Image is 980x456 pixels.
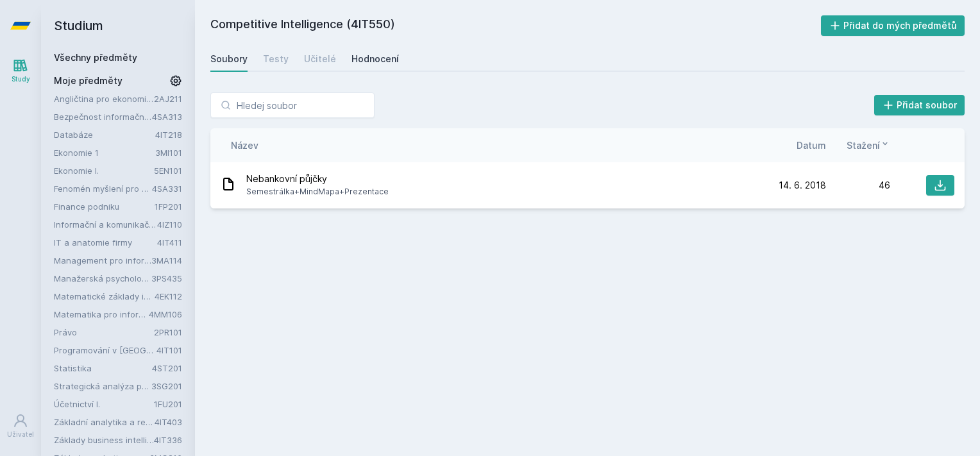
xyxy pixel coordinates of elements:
[156,345,182,355] a: 4IT101
[54,380,151,393] a: Strategická analýza pro informatiky a statistiky
[210,15,821,36] h2: Competitive Intelligence (4IT550)
[826,179,890,192] div: 46
[54,272,151,285] a: Manažerská psychologie
[54,308,149,321] a: Matematika pro informatiky
[154,327,182,337] a: 2PR101
[54,92,154,105] a: Angličtina pro ekonomická studia 1 (B2/C1)
[151,381,182,391] a: 3SG201
[152,112,182,122] a: 4SA313
[351,46,399,72] a: Hodnocení
[157,219,182,230] a: 4IZ110
[874,95,965,115] button: Přidat soubor
[154,435,182,445] a: 4IT336
[54,110,152,123] a: Bezpečnost informačních systémů
[231,139,258,152] button: Název
[154,399,182,409] a: 1FU201
[54,398,154,410] a: Účetnictví I.
[847,139,890,152] button: Stažení
[152,363,182,373] a: 4ST201
[54,326,154,339] a: Právo
[157,237,182,248] a: 4IT411
[54,74,122,87] span: Moje předměty
[155,201,182,212] a: 1FP201
[3,51,38,90] a: Study
[151,255,182,266] a: 3MA114
[54,52,137,63] a: Všechny předměty
[54,128,155,141] a: Databáze
[797,139,826,152] button: Datum
[246,173,389,185] span: Nebankovní půjčky
[263,46,289,72] a: Testy
[54,182,152,195] a: Fenomén myšlení pro manažery
[54,236,157,249] a: IT a anatomie firmy
[210,92,375,118] input: Hledej soubor
[54,218,157,231] a: Informační a komunikační technologie
[154,165,182,176] a: 5EN101
[821,15,965,36] button: Přidat do mých předmětů
[246,185,389,198] span: Semestrálka+MindMapa+Prezentace
[152,183,182,194] a: 4SA331
[151,273,182,283] a: 3PS435
[351,53,399,65] div: Hodnocení
[155,130,182,140] a: 4IT218
[779,179,826,192] span: 14. 6. 2018
[3,407,38,446] a: Uživatel
[7,430,34,439] div: Uživatel
[149,309,182,319] a: 4MM106
[210,53,248,65] div: Soubory
[54,290,155,303] a: Matematické základy informatiky
[54,362,152,375] a: Statistika
[304,53,336,65] div: Učitelé
[54,434,154,446] a: Základy business intelligence
[54,416,155,428] a: Základní analytika a reporting
[54,164,154,177] a: Ekonomie I.
[263,53,289,65] div: Testy
[54,200,155,213] a: Finance podniku
[54,344,156,357] a: Programování v [GEOGRAPHIC_DATA]
[54,146,155,159] a: Ekonomie 1
[304,46,336,72] a: Učitelé
[154,94,182,104] a: 2AJ211
[12,74,30,84] div: Study
[155,291,182,301] a: 4EK112
[155,148,182,158] a: 3MI101
[155,417,182,427] a: 4IT403
[54,254,151,267] a: Management pro informatiky a statistiky
[847,139,880,152] span: Stažení
[210,46,248,72] a: Soubory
